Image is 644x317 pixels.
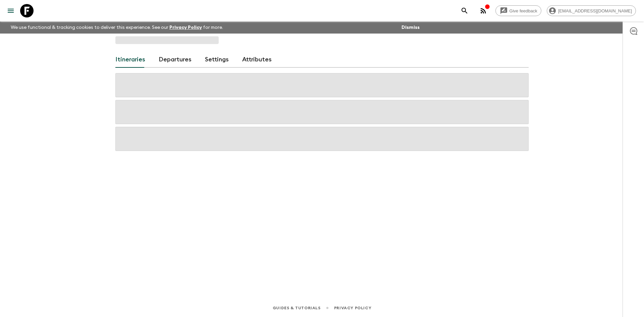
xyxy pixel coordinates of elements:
a: Attributes [242,52,272,68]
a: Guides & Tutorials [273,304,321,312]
button: menu [4,4,17,17]
a: Settings [205,52,229,68]
button: Dismiss [400,23,421,32]
div: [EMAIL_ADDRESS][DOMAIN_NAME] [547,5,636,16]
span: [EMAIL_ADDRESS][DOMAIN_NAME] [554,8,636,13]
span: Give feedback [506,8,541,13]
button: search adventures [458,4,471,17]
a: Departures [159,52,192,68]
a: Privacy Policy [169,25,202,30]
p: We use functional & tracking cookies to deliver this experience. See our for more. [8,21,226,34]
a: Privacy Policy [334,304,371,312]
a: Itineraries [115,52,145,68]
a: Give feedback [495,5,541,16]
